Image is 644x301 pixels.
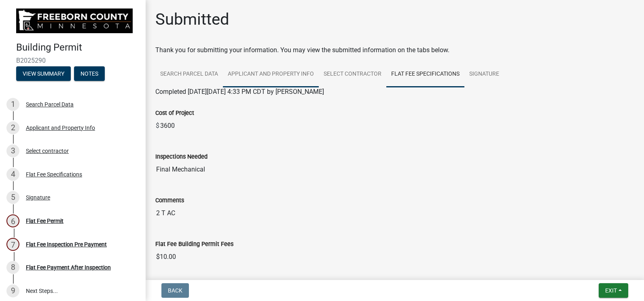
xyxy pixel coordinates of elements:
[16,57,129,64] span: B2025290
[16,71,71,77] wm-modal-confirm: Summary
[6,144,19,157] div: 3
[168,287,182,294] span: Back
[16,8,133,33] img: Freeborn County, Minnesota
[386,61,464,87] a: Flat Fee Specifications
[26,102,74,107] div: Search Parcel Data
[26,218,64,224] div: Flat Fee Permit
[155,10,229,29] h1: Submitted
[155,198,184,203] label: Comments
[74,66,105,81] button: Notes
[319,61,386,87] a: Select contractor
[26,242,107,247] div: Flat Fee Inspection Pre Payment
[6,284,19,297] div: 9
[155,118,160,134] span: $
[6,168,19,181] div: 4
[155,242,233,247] label: Flat Fee Building Permit Fees
[223,61,319,87] a: Applicant and Property Info
[599,283,628,298] button: Exit
[464,61,504,87] a: Signature
[16,66,71,81] button: View Summary
[155,61,223,87] a: Search Parcel Data
[26,265,111,270] div: Flat Fee Payment After Inspection
[74,71,105,77] wm-modal-confirm: Notes
[155,110,194,116] label: Cost of Project
[605,287,617,294] span: Exit
[6,98,19,111] div: 1
[6,238,19,251] div: 7
[6,261,19,274] div: 8
[26,195,50,200] div: Signature
[161,283,189,298] button: Back
[16,42,139,53] h4: Building Permit
[6,121,19,134] div: 2
[155,154,208,160] label: Inspections Needed
[26,125,95,131] div: Applicant and Property Info
[6,191,19,204] div: 5
[26,172,82,177] div: Flat Fee Specifications
[26,148,69,154] div: Select contractor
[155,45,634,55] div: Thank you for submitting your information. You may view the submitted information on the tabs below.
[6,214,19,227] div: 6
[155,88,324,95] span: Completed [DATE][DATE] 4:33 PM CDT by [PERSON_NAME]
